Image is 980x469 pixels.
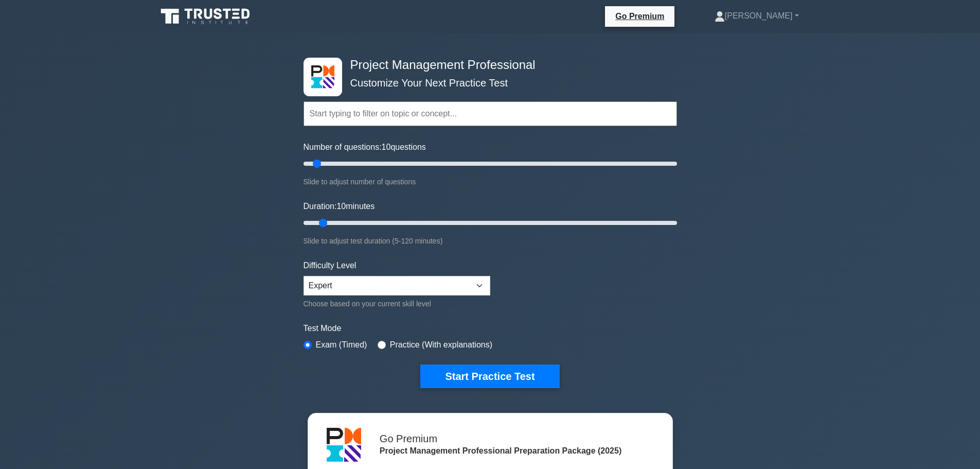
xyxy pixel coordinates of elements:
[304,141,426,153] label: Number of questions: questions
[336,202,346,211] span: 10
[304,200,375,213] label: Duration: minutes
[609,10,670,23] a: Go Premium
[304,259,357,272] label: Difficulty Level
[304,322,677,335] label: Test Mode
[304,176,677,188] div: Slide to adjust number of questions
[304,235,677,247] div: Slide to adjust test duration (5-120 minutes)
[390,339,492,351] label: Practice (With explanations)
[346,58,627,73] h4: Project Management Professional
[690,6,824,26] a: [PERSON_NAME]
[420,364,559,388] button: Start Practice Test
[316,339,367,351] label: Exam (Timed)
[304,101,677,126] input: Start typing to filter on topic or concept...
[382,143,391,151] span: 10
[304,298,490,310] div: Choose based on your current skill level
